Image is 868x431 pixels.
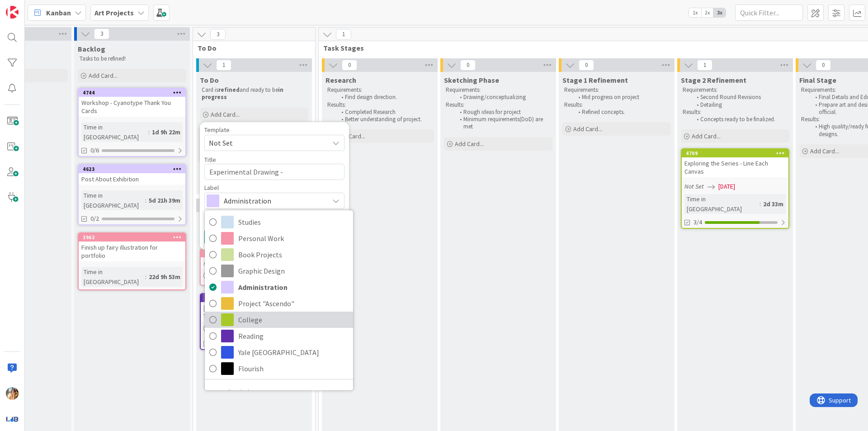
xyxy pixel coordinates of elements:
[693,218,702,227] span: 3/4
[735,5,803,21] input: Quick Filter...
[718,182,735,191] span: [DATE]
[573,94,670,101] li: Mid progress on project
[202,86,285,101] strong: in progress
[799,76,836,85] span: Final Stage
[218,86,240,94] strong: refined
[200,76,219,85] span: To Do
[205,214,353,230] a: Studies
[83,90,185,96] div: 4744
[198,43,304,52] span: To Do
[238,215,349,229] span: Studies
[713,8,726,17] span: 3x
[697,60,712,71] span: 1
[455,116,551,131] li: Minimum requirements(DoD) are met
[238,264,349,278] span: Graphic Design
[6,387,19,400] img: JF
[759,199,761,209] span: :
[94,8,134,17] b: Art Projects
[83,166,185,172] div: 4623
[446,86,551,94] p: Requirements:
[79,165,185,173] div: 4623
[684,194,759,214] div: Time in [GEOGRAPHIC_DATA]
[327,101,432,109] p: Results:
[455,94,551,101] li: Drawing/conceptualizing
[238,346,349,359] span: Yale [GEOGRAPHIC_DATA]
[573,109,670,116] li: Refined concepts.
[682,149,788,177] div: 4709Exploring the Series - Line Each Canvas
[205,344,353,360] a: Yale [GEOGRAPHIC_DATA]
[78,164,186,225] a: 4623Post About ExhibitionTime in [GEOGRAPHIC_DATA]:5d 21h 39m0/2
[209,137,322,149] span: Not Set
[205,279,353,295] a: Administration
[204,127,230,133] span: Template
[460,60,476,71] span: 0
[701,8,713,17] span: 2x
[46,7,71,18] span: Kanban
[90,214,99,223] span: 0/2
[681,148,789,229] a: 4709Exploring the Series - Line Each CanvasNot Set[DATE]Time in [GEOGRAPHIC_DATA]:2d 33m3/4
[238,232,349,245] span: Personal Work
[6,6,19,19] img: Visit kanbanzone.com
[201,249,307,269] div: 1640Assignment + Artwork Ideas
[205,263,353,279] a: Graphic Design
[146,272,183,282] div: 22d 9h 53m
[78,232,186,290] a: 3963Finish up fairy illustration for portfolioTime in [GEOGRAPHIC_DATA]:22d 9h 53m
[146,195,183,205] div: 5d 21h 39m
[211,110,240,118] span: Add Card...
[444,76,499,85] span: Sketching Phase
[79,173,185,185] div: Post About Exhibition
[78,88,186,157] a: 4744Workshop - Cyanotype Thank You CardsTime in [GEOGRAPHIC_DATA]:1d 9h 22m0/6
[683,86,788,94] p: Requirements:
[205,230,353,246] a: Personal Work
[238,313,349,327] span: College
[816,60,831,71] span: 0
[204,164,344,180] textarea: Experimental Drawing -
[761,199,786,209] div: 2d 33m
[238,362,349,375] span: Flourish
[79,89,185,117] div: 4744Workshop - Cyanotype Thank You Cards
[682,157,788,177] div: Exploring the Series - Line Each Canvas
[200,248,308,286] a: 1640Assignment + Artwork Ideas
[6,412,19,425] img: avatar
[564,101,669,109] p: Results:
[681,76,746,85] span: Stage 2 Refinement
[201,294,307,322] div: 2759[PERSON_NAME] "Oil Painting Techniques and Materials" Read
[336,132,365,140] span: Add Card...
[238,329,349,343] span: Reading
[689,8,701,17] span: 1x
[336,29,351,40] span: 1
[810,147,839,155] span: Add Card...
[89,71,118,80] span: Add Card...
[692,94,788,101] li: Second Round Revisions
[205,295,353,312] a: Project "Ascendo"
[238,248,349,261] span: Book Projects
[80,55,184,62] p: Tasks to be refined!
[204,156,216,164] label: Title
[692,116,788,123] li: Concepts ready to be finalized.
[81,267,145,287] div: Time in [GEOGRAPHIC_DATA]
[336,94,433,101] li: Find design direction.
[145,195,146,205] span: :
[94,28,109,39] span: 3
[579,60,594,71] span: 0
[683,109,788,116] p: Results:
[81,190,145,210] div: Time in [GEOGRAPHIC_DATA]
[148,127,150,137] span: :
[81,122,148,142] div: Time in [GEOGRAPHIC_DATA]
[562,76,628,85] span: Stage 1 Refinement
[205,384,274,401] a: Edit Labels...
[150,127,183,137] div: 1d 9h 22m
[455,140,484,148] span: Add Card...
[682,149,788,157] div: 4709
[201,249,307,257] div: 1640
[201,302,307,322] div: [PERSON_NAME] "Oil Painting Techniques and Materials" Read
[336,109,433,116] li: Completed Research
[79,97,185,117] div: Workshop - Cyanotype Thank You Cards
[145,272,146,282] span: :
[204,185,219,191] span: Label
[19,1,41,12] span: Support
[79,233,185,242] div: 3963
[83,234,185,241] div: 3963
[201,294,307,302] div: 2759
[327,86,432,94] p: Requirements:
